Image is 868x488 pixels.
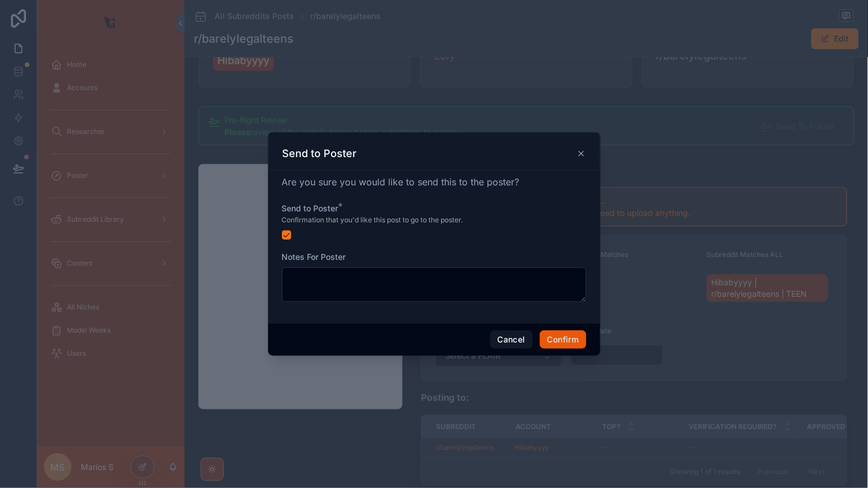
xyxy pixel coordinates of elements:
[540,330,586,349] button: Confirm
[283,147,357,161] h3: Send to Poster
[282,215,463,225] span: Confirmation that you'd like this post to go to the poster.
[282,176,520,188] span: Are you sure you would like to send this to the poster?
[490,330,533,349] button: Cancel
[282,252,346,262] span: Notes For Poster
[282,203,339,213] span: Send to Poster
